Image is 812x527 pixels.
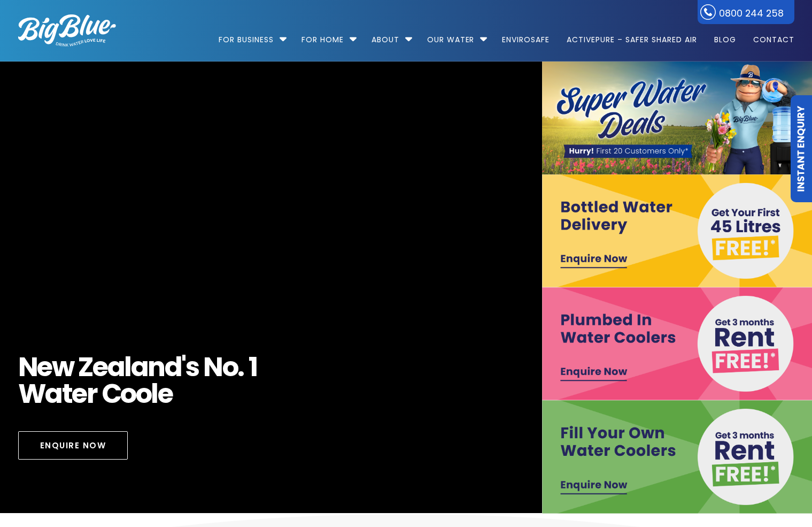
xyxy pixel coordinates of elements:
span: . [237,354,244,380]
span: a [131,354,148,380]
a: Enquire Now [18,431,128,460]
span: e [92,354,107,380]
span: l [151,380,158,407]
span: N [203,354,222,380]
span: o [120,380,136,407]
span: 1 [249,354,257,380]
span: w [52,354,74,380]
span: e [37,354,52,380]
span: l [124,354,131,380]
span: a [107,354,125,380]
span: n [148,354,165,380]
span: o [136,380,151,407]
span: t [62,380,72,407]
span: N [18,354,37,380]
a: Instant Enquiry [791,95,812,202]
span: ' [181,354,185,380]
span: e [72,380,87,407]
span: d [165,354,182,380]
span: W [18,380,45,407]
span: a [45,380,62,407]
span: e [158,380,173,407]
span: C [102,380,121,407]
img: logo [18,14,116,47]
span: s [185,354,199,380]
span: r [87,380,97,407]
span: o [222,354,238,380]
span: Z [78,354,93,380]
